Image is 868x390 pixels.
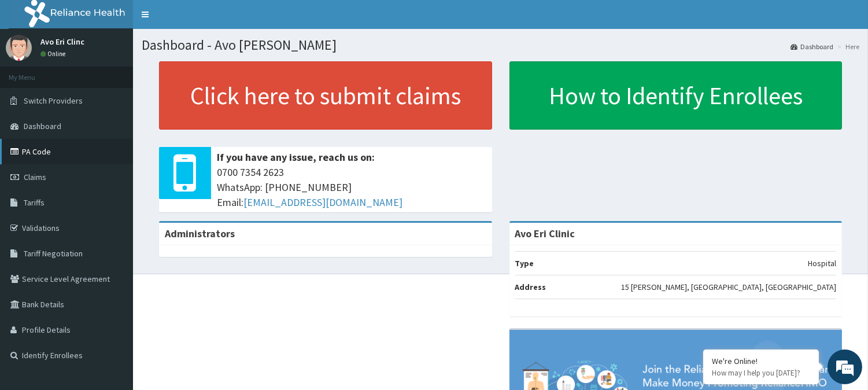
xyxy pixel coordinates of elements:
span: Tariff Negotiation [24,248,83,259]
b: Type [515,258,534,268]
textarea: Type your message and hit 'Enter' [6,264,220,304]
div: Chat with us now [60,65,194,80]
p: 15 [PERSON_NAME], [GEOGRAPHIC_DATA], [GEOGRAPHIC_DATA] [621,281,836,293]
img: User Image [6,35,32,61]
b: Address [515,282,546,292]
div: Minimize live chat window [190,6,217,34]
li: Here [834,42,859,51]
b: If you have any issue, reach us on: [217,150,375,164]
span: Dashboard [24,121,61,131]
a: Dashboard [791,42,833,51]
span: Switch Providers [24,95,83,106]
span: Claims [24,172,46,182]
p: How may I help you today? [712,368,810,378]
div: We're Online! [712,356,810,366]
strong: Avo Eri Clinic [515,227,575,240]
img: d_794563401_company_1708531726252_794563401 [21,58,47,87]
span: We're online! [67,120,160,237]
a: Online [40,50,68,58]
a: [EMAIL_ADDRESS][DOMAIN_NAME] [243,196,402,209]
b: Administrators [165,227,235,240]
a: Click here to submit claims [159,61,492,130]
span: Tariffs [24,197,45,208]
p: Hospital [808,257,836,269]
p: Avo Eri Clinc [40,38,84,46]
a: How to Identify Enrollees [509,61,843,130]
h1: Dashboard - Avo [PERSON_NAME] [142,38,859,53]
span: 0700 7354 2623 WhatsApp: [PHONE_NUMBER] Email: [217,165,486,209]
